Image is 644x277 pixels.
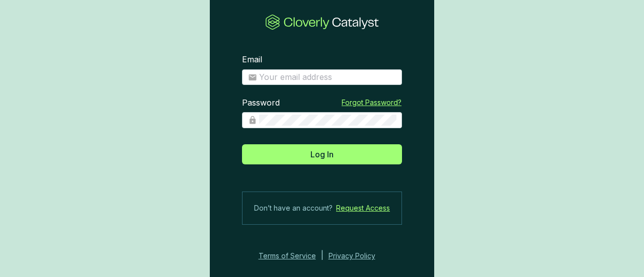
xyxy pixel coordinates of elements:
label: Email [242,54,262,65]
label: Password [242,98,280,109]
input: Password [259,115,396,126]
span: Log In [310,148,334,160]
a: Privacy Policy [329,250,389,262]
input: Email [259,72,396,83]
a: Forgot Password? [342,98,401,108]
div: | [321,250,324,262]
span: Don’t have an account? [254,202,333,214]
a: Terms of Service [256,250,316,262]
a: Request Access [336,202,390,214]
button: Log In [242,144,402,164]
